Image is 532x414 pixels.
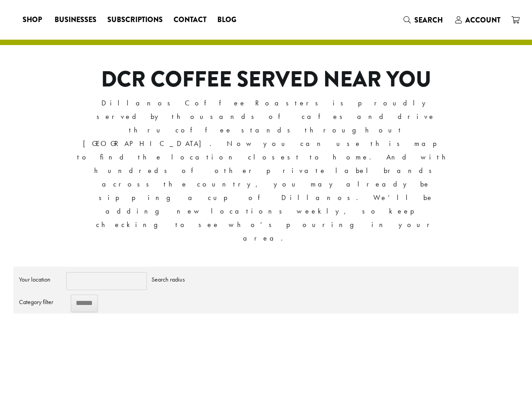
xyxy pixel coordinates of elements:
[19,272,62,287] label: Your location
[17,13,49,27] a: Shop
[414,15,443,25] span: Search
[174,14,206,26] span: Contact
[151,272,194,287] label: Search radius
[55,14,96,26] span: Businesses
[217,14,236,26] span: Blog
[23,14,42,26] span: Shop
[77,67,455,93] h1: DCR COFFEE SERVED NEAR YOU
[107,14,163,26] span: Subscriptions
[19,295,62,309] label: Category filter
[465,15,500,25] span: Account
[398,13,450,27] a: Search
[77,96,455,246] p: Dillanos Coffee Roasters is proudly served by thousands of cafes and drive thru coffee stands thr...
